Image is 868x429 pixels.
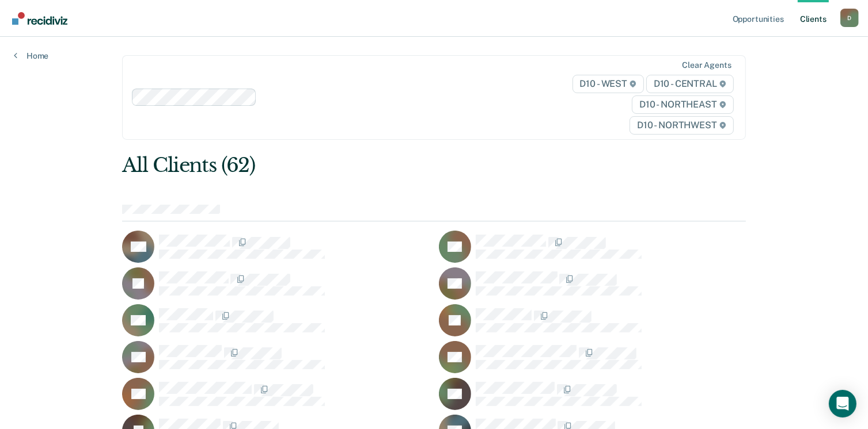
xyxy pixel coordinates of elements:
div: Clear agents [682,60,731,70]
span: D10 - CENTRAL [646,75,734,93]
span: D10 - NORTHEAST [632,95,733,114]
button: Profile dropdown button [840,9,859,27]
div: All Clients (62) [122,154,621,177]
a: Home [14,51,48,61]
div: Open Intercom Messenger [829,390,856,417]
span: D10 - WEST [573,75,644,93]
div: D [840,9,859,27]
img: Recidiviz [12,12,67,25]
span: D10 - NORTHWEST [630,116,733,135]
